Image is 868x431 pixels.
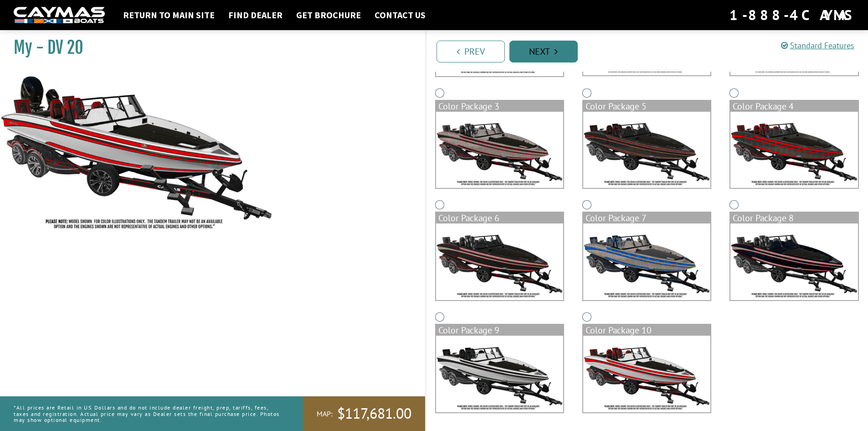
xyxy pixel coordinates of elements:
[729,5,854,25] div: 1-888-4CAYMAS
[583,325,710,336] div: Color Package 10
[730,112,858,188] img: color_package_386.png
[14,400,282,427] p: *All prices are Retail in US Dollars and do not include dealer freight, prep, tariffs, fees, taxe...
[781,40,854,51] a: Standard Features
[317,409,333,419] span: MAP:
[14,37,402,58] h1: My - DV 20
[583,112,710,188] img: color_package_385.png
[224,9,287,21] a: Find Dealer
[436,223,563,300] img: color_package_387.png
[583,101,710,112] div: Color Package 5
[509,41,578,62] a: Next
[437,41,505,62] a: Prev
[292,9,365,21] a: Get Brochure
[303,396,425,431] a: MAP:$117,681.00
[370,9,430,21] a: Contact Us
[730,213,858,223] div: Color Package 8
[730,101,858,112] div: Color Package 4
[730,223,858,300] img: color_package_389.png
[436,336,563,412] img: color_package_390.png
[118,9,219,21] a: Return to main site
[583,223,710,300] img: color_package_388.png
[337,404,411,423] span: $117,681.00
[583,336,710,412] img: color_package_391.png
[436,325,563,336] div: Color Package 9
[436,213,563,223] div: Color Package 6
[436,101,563,112] div: Color Package 3
[436,112,563,188] img: color_package_384.png
[14,7,105,24] img: white-logo-c9c8dbefe5ff5ceceb0f0178aa75bf4bb51f6bca0971e226c86eb53dfe498488.png
[583,213,710,223] div: Color Package 7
